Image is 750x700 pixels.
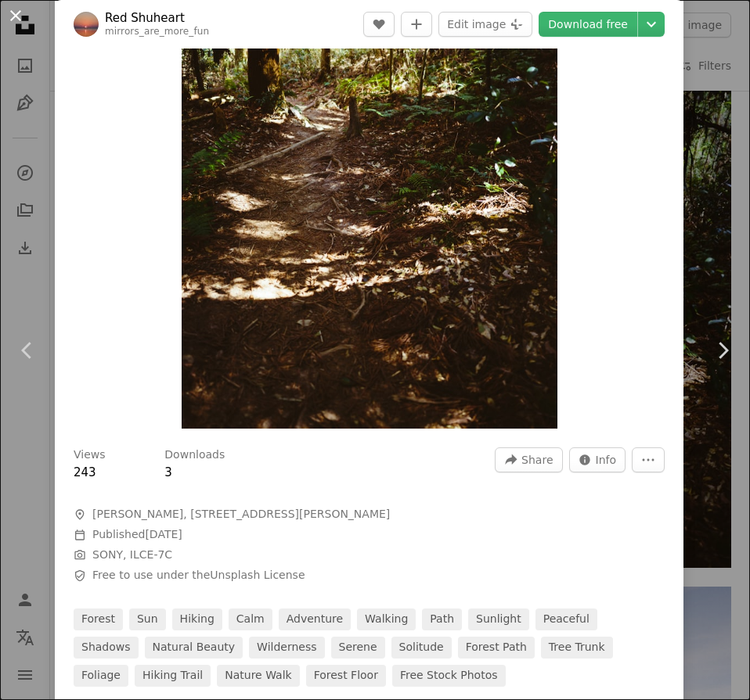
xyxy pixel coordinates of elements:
[357,608,416,630] a: walking
[541,637,613,659] a: tree trunk
[135,665,211,687] a: hiking trail
[638,12,665,37] button: Choose download size
[521,448,553,472] span: Share
[363,12,395,37] button: Like
[129,608,166,630] a: sun
[172,608,222,630] a: hiking
[145,528,182,540] time: September 22, 2025 at 4:05:54 AM CDT
[468,608,529,630] a: sunlight
[392,665,506,687] a: Free stock photos
[92,507,390,522] span: [PERSON_NAME], [STREET_ADDRESS][PERSON_NAME]
[164,447,225,463] h3: Downloads
[74,637,139,659] a: shadows
[569,447,626,472] button: Stats about this image
[105,26,209,37] a: mirrors_are_more_fun
[74,465,96,479] span: 243
[596,448,617,472] span: Info
[279,608,351,630] a: adventure
[217,665,299,687] a: nature walk
[391,637,452,659] a: solitude
[401,12,432,37] button: Add to Collection
[210,569,305,581] a: Unsplash License
[164,465,172,479] span: 3
[92,568,305,583] span: Free to use under the
[458,637,535,659] a: forest path
[438,12,532,37] button: Edit image
[695,275,750,425] a: Next
[422,608,462,630] a: path
[306,665,386,687] a: forest floor
[249,637,324,659] a: wilderness
[145,637,243,659] a: natural beauty
[539,12,637,37] a: Download free
[74,608,123,630] a: forest
[74,665,128,687] a: foliage
[495,447,562,472] button: Share this image
[229,608,272,630] a: calm
[92,528,182,540] span: Published
[92,547,172,563] button: SONY, ILCE-7C
[74,12,99,37] img: Go to Red Shuheart's profile
[535,608,597,630] a: peaceful
[105,10,209,26] a: Red Shuheart
[331,637,385,659] a: serene
[74,447,106,463] h3: Views
[632,447,665,472] button: More Actions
